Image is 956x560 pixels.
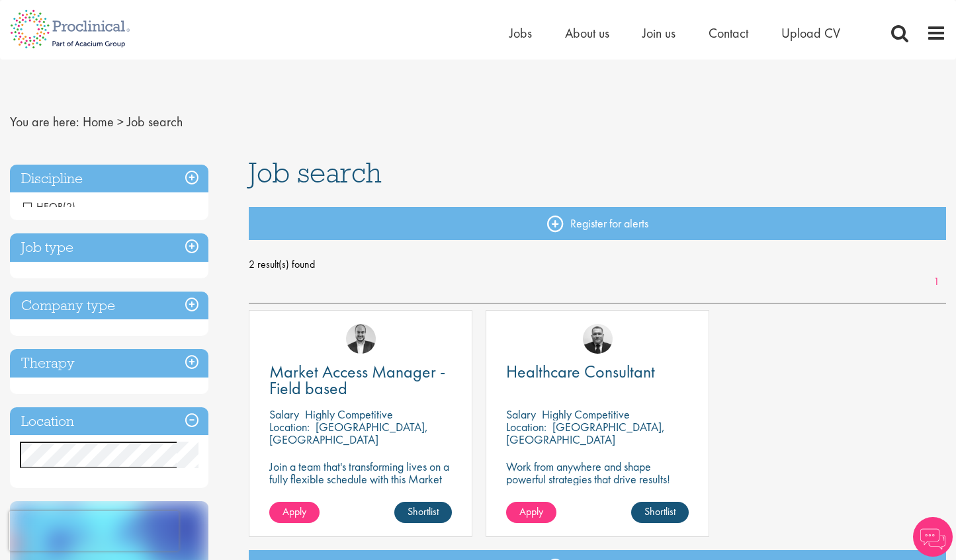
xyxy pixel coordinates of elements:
[10,113,79,130] span: You are here:
[269,407,299,422] span: Salary
[10,165,208,193] h3: Discipline
[631,502,689,523] a: Shortlist
[269,460,452,498] p: Join a team that's transforming lives on a fully flexible schedule with this Market Access Manage...
[506,364,689,380] a: Healthcare Consultant
[63,200,75,214] span: (2)
[346,324,376,354] img: Aitor Melia
[269,419,310,434] span: Location:
[249,155,382,190] span: Job search
[542,407,630,422] p: Highly Competitive
[10,292,208,320] h3: Company type
[10,349,208,378] h3: Therapy
[269,502,320,523] a: Apply
[305,407,393,422] p: Highly Competitive
[506,360,655,383] span: Healthcare Consultant
[282,504,306,518] span: Apply
[519,504,543,518] span: Apply
[10,407,208,436] h3: Location
[9,511,179,551] iframe: reCAPTCHA
[506,419,665,447] p: [GEOGRAPHIC_DATA], [GEOGRAPHIC_DATA]
[269,360,445,399] span: Market Access Manager - Field based
[127,113,183,130] span: Job search
[781,24,840,42] a: Upload CV
[509,24,532,42] a: Jobs
[927,274,946,290] a: 1
[709,24,748,42] a: Contact
[583,324,613,354] img: Jakub Hanas
[249,255,946,274] span: 2 result(s) found
[642,24,675,42] a: Join us
[506,407,536,422] span: Salary
[23,200,75,214] span: HEOR
[269,419,428,447] p: [GEOGRAPHIC_DATA], [GEOGRAPHIC_DATA]
[10,233,208,262] h3: Job type
[117,113,124,130] span: >
[23,200,63,214] span: HEOR
[269,364,452,397] a: Market Access Manager - Field based
[913,517,953,557] img: Chatbot
[506,460,689,510] p: Work from anywhere and shape powerful strategies that drive results! Enjoy the freedom of remote ...
[565,24,609,42] a: About us
[83,113,114,130] a: breadcrumb link
[15,196,19,216] span: -
[506,502,556,523] a: Apply
[506,419,546,434] span: Location:
[249,207,946,240] a: Register for alerts
[394,502,452,523] a: Shortlist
